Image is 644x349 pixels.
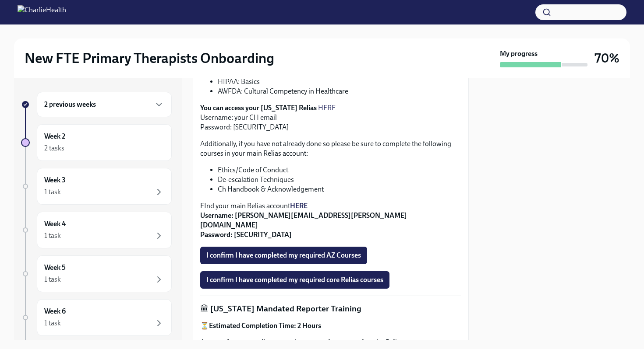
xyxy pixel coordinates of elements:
[500,49,538,59] strong: My progress
[25,49,274,67] h2: New FTE Primary Therapists Onboarding
[206,251,361,260] span: I confirm I have completed my required AZ Courses
[44,219,66,229] h6: Week 4
[218,185,461,194] li: Ch Handbook & Acknowledgement
[21,212,172,248] a: Week 41 task
[21,255,172,292] a: Week 51 task
[44,307,66,316] h6: Week 6
[44,187,61,197] div: 1 task
[21,299,172,336] a: Week 61 task
[200,303,461,314] p: 🏛 [US_STATE] Mandated Reporter Training
[44,263,66,272] h6: Week 5
[18,5,66,19] img: CharlieHealth
[200,211,407,239] strong: Username: [PERSON_NAME][EMAIL_ADDRESS][PERSON_NAME][DOMAIN_NAME] Password: [SECURITY_DATA]
[200,104,317,112] strong: You can access your [US_STATE] Relias
[200,271,389,289] button: I confirm I have completed my required core Relias courses
[218,175,461,185] li: De-escalation Techniques
[200,139,461,158] p: Additionally, if you have not already done so please be sure to complete the following courses in...
[290,202,308,210] a: HERE
[44,143,64,153] div: 2 tasks
[218,87,461,96] li: AWFDA: Cultural Competency in Healthcare
[206,276,383,284] span: I confirm I have completed my required core Relias courses
[594,50,619,66] h3: 70%
[44,275,61,284] div: 1 task
[200,103,461,132] p: Username: your CH email Password: [SECURITY_DATA]
[318,104,336,112] a: HERE
[21,168,172,205] a: Week 31 task
[44,100,96,109] h6: 2 previous weeks
[44,231,61,241] div: 1 task
[200,321,461,331] p: ⏳
[209,321,321,330] strong: Estimated Completion Time: 2 Hours
[44,175,66,185] h6: Week 3
[218,165,461,175] li: Ethics/Code of Conduct
[200,247,367,264] button: I confirm I have completed my required AZ Courses
[218,77,461,87] li: HIPAA: Basics
[37,92,172,117] div: 2 previous weeks
[44,132,65,141] h6: Week 2
[44,318,61,328] div: 1 task
[21,124,172,161] a: Week 22 tasks
[200,201,461,240] p: FInd your main Relias account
